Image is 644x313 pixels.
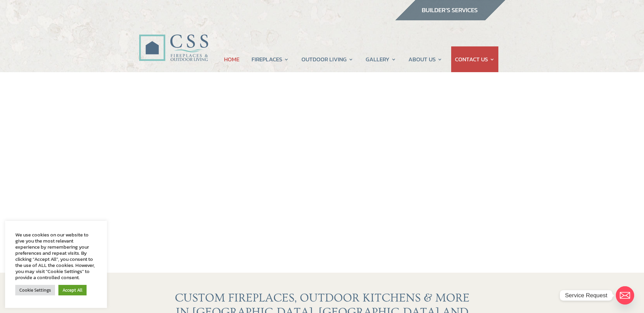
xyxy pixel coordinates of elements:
a: Cookie Settings [15,285,55,295]
img: CSS Fireplaces & Outdoor Living (Formerly Construction Solutions & Supply)- Jacksonville Ormond B... [139,16,208,65]
a: CONTACT US [455,46,495,72]
a: builder services construction supply [395,14,505,23]
a: HOME [224,46,239,72]
a: Accept All [58,285,87,295]
div: We use cookies on our website to give you the most relevant experience by remembering your prefer... [15,232,97,280]
a: GALLERY [366,46,396,72]
a: ABOUT US [408,46,442,72]
a: OUTDOOR LIVING [301,46,353,72]
a: Email [616,286,634,305]
a: FIREPLACES [252,46,289,72]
